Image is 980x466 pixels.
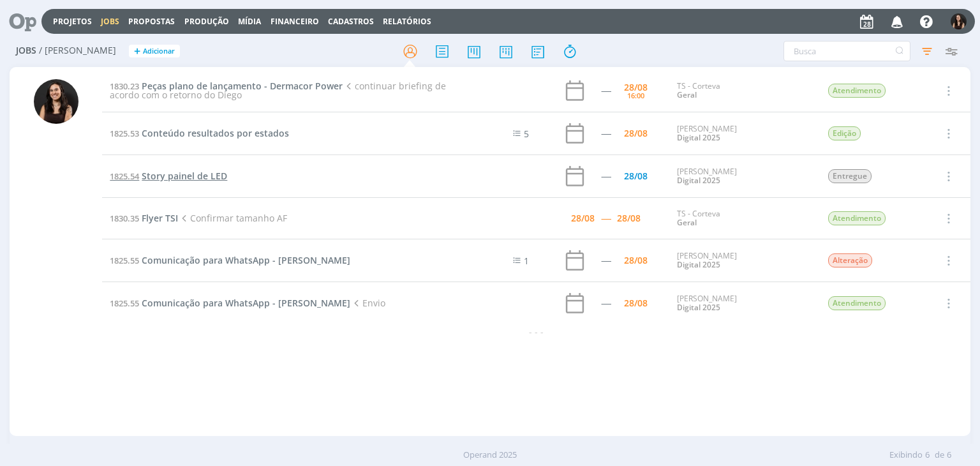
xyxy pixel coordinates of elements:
[828,126,861,140] span: Edição
[53,16,92,27] a: Projetos
[110,128,139,139] span: 1825.53
[142,212,178,224] span: Flyer TSI
[677,82,808,100] div: TS - Corteva
[828,253,872,267] span: Alteração
[49,17,96,27] button: Projetos
[178,212,286,224] span: Confirmar tamanho AF
[950,10,967,33] button: I
[601,172,611,181] div: -----
[143,47,175,56] span: Adicionar
[142,127,289,139] span: Conteúdo resultados por estados
[571,214,595,223] div: 28/08
[379,17,435,27] button: Relatórios
[101,16,119,27] a: Jobs
[110,80,139,92] span: 1830.23
[238,16,261,27] a: Mídia
[601,256,611,265] div: -----
[828,211,886,225] span: Atendimento
[102,325,970,338] div: - - -
[601,299,611,308] div: -----
[110,80,343,92] a: 1830.23Peças plano de lançamento - Dermacor Power
[677,294,808,313] div: [PERSON_NAME]
[181,17,233,27] button: Produção
[350,297,385,309] span: Envio
[34,79,78,124] img: I
[601,86,611,95] div: -----
[925,449,930,462] span: 6
[129,45,180,58] button: +Adicionar
[828,169,872,183] span: Entregue
[524,255,529,267] span: 1
[110,254,350,266] a: 1825.55Comunicação para WhatsApp - [PERSON_NAME]
[142,297,350,309] span: Comunicação para WhatsApp - [PERSON_NAME]
[828,296,886,310] span: Atendimento
[124,17,179,27] button: Propostas
[935,449,944,462] span: de
[677,217,697,228] a: Geral
[677,175,720,186] a: Digital 2025
[627,92,644,99] div: 16:00
[324,17,378,27] button: Cadastros
[110,212,178,224] a: 1830.35Flyer TSI
[142,170,227,182] span: Story painel de LED
[624,129,648,138] div: 28/08
[142,80,343,92] span: Peças plano de lançamento - Dermacor Power
[677,124,808,143] div: [PERSON_NAME]
[328,16,374,27] span: Cadastros
[677,132,720,143] a: Digital 2025
[383,16,431,27] a: Relatórios
[39,45,116,56] span: / [PERSON_NAME]
[184,16,229,27] a: Produção
[234,17,265,27] button: Mídia
[110,127,289,139] a: 1825.53Conteúdo resultados por estados
[110,213,139,224] span: 1830.35
[828,84,886,98] span: Atendimento
[677,209,808,228] div: TS - Corteva
[134,45,140,58] span: +
[97,17,123,27] button: Jobs
[677,167,808,186] div: [PERSON_NAME]
[110,170,227,182] a: 1825.54Story painel de LED
[110,297,139,309] span: 1825.55
[951,13,967,29] img: I
[110,170,139,182] span: 1825.54
[110,80,445,101] span: continuar briefing de acordo com o retorno do Diego
[677,252,808,270] div: [PERSON_NAME]
[624,256,648,265] div: 28/08
[783,41,910,61] input: Busca
[128,16,175,27] span: Propostas
[110,255,139,266] span: 1825.55
[267,17,323,27] button: Financeiro
[624,172,648,181] div: 28/08
[16,45,36,56] span: Jobs
[601,129,611,138] div: -----
[142,254,350,266] span: Comunicação para WhatsApp - [PERSON_NAME]
[271,16,319,27] a: Financeiro
[617,214,641,223] div: 28/08
[947,449,951,462] span: 6
[601,212,611,224] span: -----
[677,302,720,313] a: Digital 2025
[624,299,648,308] div: 28/08
[624,83,648,92] div: 28/08
[677,259,720,270] a: Digital 2025
[524,128,529,140] span: 5
[677,89,697,100] a: Geral
[889,449,923,462] span: Exibindo
[110,297,350,309] a: 1825.55Comunicação para WhatsApp - [PERSON_NAME]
